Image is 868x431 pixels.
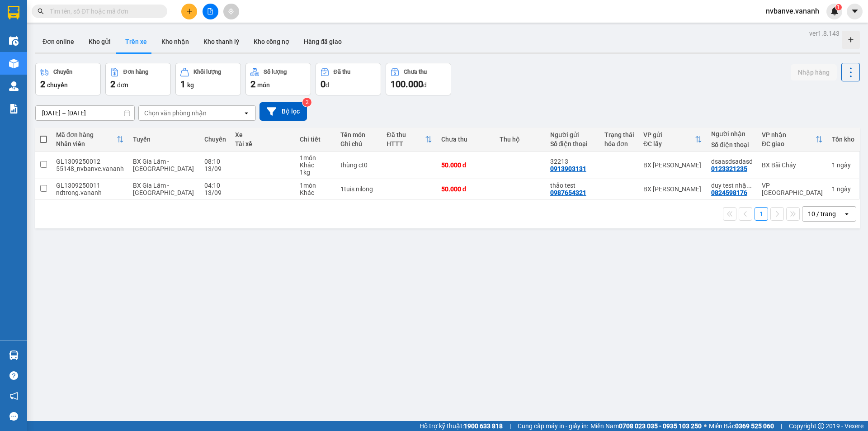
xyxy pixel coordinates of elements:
div: 1 kg [300,169,331,176]
span: search [38,8,44,14]
span: plus [186,8,193,14]
span: file-add [207,8,213,14]
div: ver 1.8.143 [809,28,840,38]
div: dsaasdsadasd [711,158,753,165]
span: BX Gia Lâm - [GEOGRAPHIC_DATA] [133,158,194,172]
img: warehouse-icon [9,36,19,46]
div: Xe [235,131,291,138]
div: Tài xế [235,140,291,147]
button: Nhập hàng [791,64,837,81]
div: Chuyến [53,69,72,75]
button: Bộ lọc [259,102,307,121]
input: Tìm tên, số ĐT hoặc mã đơn [50,6,156,16]
div: GL1309250012 [56,158,124,165]
div: Chuyến [204,136,226,143]
div: Chưa thu [441,136,491,143]
div: Chưa thu [404,69,427,75]
img: logo-vxr [8,6,19,19]
span: ... [746,182,752,189]
sup: 2 [302,98,311,107]
div: Mã đơn hàng [56,131,117,138]
img: icon-new-feature [830,7,839,15]
div: Khối lượng [193,69,221,75]
div: Số điện thoại [711,141,753,148]
span: Miền Nam [590,421,702,431]
div: Khác [300,189,331,196]
span: đ [423,81,427,89]
div: 0913903131 [550,165,586,172]
span: nvbanve.vananh [759,5,826,17]
div: ndtrong.vananh [56,189,124,196]
button: Chuyến2chuyến [35,63,101,95]
span: 2 [250,79,255,90]
div: Đã thu [334,69,350,75]
span: | [781,421,782,431]
div: Trạng thái [604,131,634,138]
div: BX [PERSON_NAME] [643,185,702,193]
sup: 1 [835,4,842,10]
button: Khối lượng1kg [175,63,241,95]
span: món [257,81,270,89]
div: 1tuis nilong [340,185,377,193]
span: notification [9,392,18,400]
div: Người nhận [711,130,753,137]
th: Toggle SortBy [382,128,436,152]
button: caret-down [847,4,863,19]
div: 55148_nvbanve.vananh [56,165,124,172]
button: aim [223,4,239,19]
svg: open [243,109,250,117]
div: ĐC lấy [643,140,695,147]
div: Ghi chú [340,140,377,147]
div: Đã thu [387,131,425,138]
div: 13/09 [204,165,226,172]
button: Số lượng2món [245,63,311,95]
div: Số điện thoại [550,140,595,147]
div: 10 / trang [808,209,836,218]
button: Đơn hàng2đơn [105,63,171,95]
span: Hỗ trợ kỹ thuật: [420,421,503,431]
div: thảo test [550,182,595,189]
span: kg [187,81,194,89]
span: đ [325,81,329,89]
span: ⚪️ [704,424,707,428]
div: VP gửi [643,131,695,138]
div: 50.000 đ [441,161,491,169]
div: 1 [832,185,854,193]
div: Đơn hàng [123,69,148,75]
span: đơn [117,81,128,89]
button: Kho công nợ [246,31,297,52]
span: 1 [837,4,840,10]
th: Toggle SortBy [52,128,128,152]
div: Tạo kho hàng mới [842,31,860,49]
img: solution-icon [9,104,19,114]
div: BX Bãi Cháy [762,161,823,169]
button: 1 [755,207,768,221]
img: warehouse-icon [9,59,19,68]
button: Chưa thu100.000đ [386,63,451,95]
span: message [9,412,18,421]
button: Hàng đã giao [297,31,349,52]
span: Cung cấp máy in - giấy in: [518,421,588,431]
th: Toggle SortBy [639,128,707,152]
strong: 0369 525 060 [735,422,774,430]
span: 100.000 [391,79,423,90]
div: VP nhận [762,131,816,138]
button: Kho thanh lý [196,31,246,52]
div: Tuyến [133,136,195,143]
span: 2 [40,79,45,90]
th: Toggle SortBy [757,128,827,152]
span: 0 [321,79,325,90]
div: duy test nhận hàng [711,182,753,189]
div: Chọn văn phòng nhận [144,109,207,118]
span: chuyến [47,81,68,89]
div: Số lượng [264,69,287,75]
div: hóa đơn [604,140,634,147]
div: 0824598176 [711,189,747,196]
div: 0987654321 [550,189,586,196]
div: 08:10 [204,158,226,165]
span: ngày [837,185,851,193]
svg: open [843,210,850,218]
div: VP [GEOGRAPHIC_DATA] [762,182,823,196]
div: Tồn kho [832,136,854,143]
div: Khác [300,161,331,169]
